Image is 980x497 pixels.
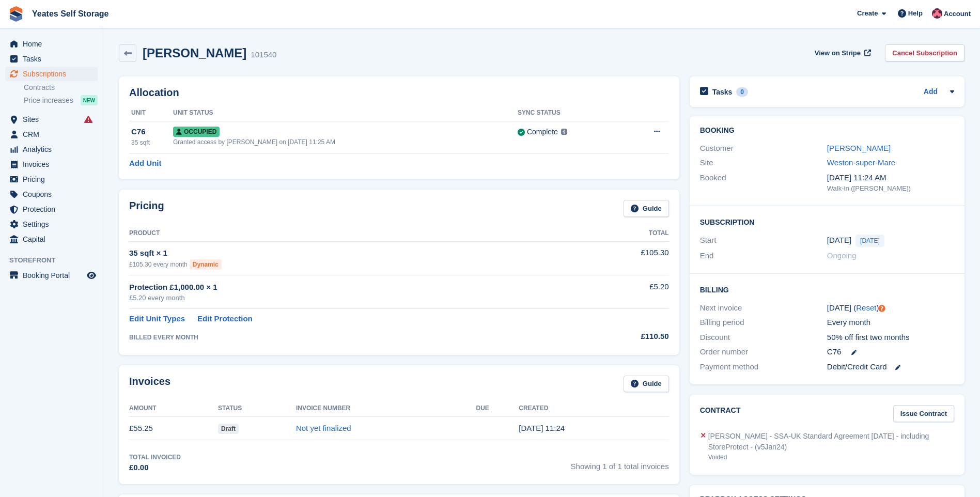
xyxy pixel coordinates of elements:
div: Payment method [700,361,827,373]
a: Price increases NEW [24,95,98,106]
td: £105.30 [569,241,668,275]
h2: [PERSON_NAME] [143,46,246,60]
div: 101540 [251,49,276,61]
a: Cancel Subscription [885,44,965,61]
div: Order number [700,346,827,358]
h2: Billing [700,284,954,294]
a: Weston-super-Mare [827,158,895,167]
a: menu [5,67,98,81]
a: Add Unit [129,158,161,169]
span: Booking Portal [23,268,85,283]
a: menu [5,217,98,231]
span: Showing 1 of 1 total invoices [571,453,669,474]
span: Capital [23,232,85,246]
img: icon-info-grey-7440780725fd019a000dd9b08b2336e03edf1995a4989e88bcd33f0948082b44.svg [561,129,567,135]
div: 35 sqft × 1 [129,247,569,259]
div: End [700,250,827,262]
div: Every month [827,317,954,329]
a: Reset [856,303,876,312]
a: Issue Contract [893,405,954,422]
div: Tooltip anchor [877,304,886,313]
a: Contracts [24,83,98,92]
span: Price increases [24,96,73,105]
div: [PERSON_NAME] - SSA-UK Standard Agreement [DATE] - including StoreProtect - (v5Jan24) [708,431,954,453]
span: CRM [23,127,85,142]
div: Walk-in ([PERSON_NAME]) [827,183,954,194]
th: Amount [129,400,218,417]
th: Unit [129,105,173,121]
a: menu [5,127,98,142]
a: Guide [624,376,669,393]
a: menu [5,112,98,127]
a: Edit Unit Types [129,313,185,325]
div: Protection £1,000.00 × 1 [129,282,569,293]
div: [DATE] 11:24 AM [827,172,954,184]
span: Create [857,8,878,19]
a: [PERSON_NAME] [827,144,891,152]
div: Site [700,157,827,169]
div: Granted access by [PERSON_NAME] on [DATE] 11:25 AM [173,137,518,147]
a: menu [5,37,98,51]
span: Sites [23,112,85,127]
th: Unit Status [173,105,518,121]
h2: Subscription [700,216,954,227]
a: menu [5,187,98,201]
a: Guide [624,200,669,217]
th: Due [476,400,519,417]
span: [DATE] [855,235,884,247]
td: £5.20 [569,275,668,309]
div: Customer [700,143,827,154]
span: Settings [23,217,85,231]
div: Voided [708,453,954,462]
h2: Tasks [712,87,733,97]
span: Help [908,8,923,19]
div: 35 sqft [131,138,173,147]
div: NEW [81,95,98,105]
span: View on Stripe [815,48,861,58]
a: Yeates Self Storage [28,5,113,22]
span: Account [944,9,971,19]
span: Invoices [23,157,85,172]
th: Product [129,225,569,242]
h2: Booking [700,127,954,135]
a: menu [5,202,98,216]
span: Protection [23,202,85,216]
h2: Pricing [129,200,164,217]
div: Complete [527,127,558,137]
div: £105.30 every month [129,259,569,270]
th: Sync Status [518,105,623,121]
span: Storefront [9,255,103,266]
div: £0.00 [129,462,181,474]
span: Analytics [23,142,85,157]
td: £55.25 [129,417,218,440]
a: Not yet finalized [296,424,351,432]
div: Booked [700,172,827,194]
div: Billing period [700,317,827,329]
i: Smart entry sync failures have occurred [84,115,92,123]
a: View on Stripe [811,44,873,61]
th: Status [218,400,296,417]
div: Discount [700,332,827,344]
div: C76 [131,126,173,138]
h2: Contract [700,405,741,422]
img: stora-icon-8386f47178a22dfd0bd8f6a31ec36ba5ce8667c1dd55bd0f319d3a0aa187defe.svg [8,6,24,22]
a: menu [5,142,98,157]
span: Tasks [23,52,85,66]
div: 50% off first two months [827,332,954,344]
a: menu [5,157,98,172]
span: Draft [218,424,239,434]
div: Total Invoiced [129,453,181,462]
div: Debit/Credit Card [827,361,954,373]
h2: Allocation [129,87,669,99]
div: Dynamic [190,259,222,270]
div: 0 [736,87,748,97]
th: Invoice Number [296,400,476,417]
div: BILLED EVERY MONTH [129,333,569,342]
time: 2025-08-14 00:00:00 UTC [827,235,851,246]
h2: Invoices [129,376,170,393]
div: Next invoice [700,302,827,314]
a: menu [5,232,98,246]
span: Coupons [23,187,85,201]
a: Edit Protection [197,313,253,325]
a: menu [5,172,98,187]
